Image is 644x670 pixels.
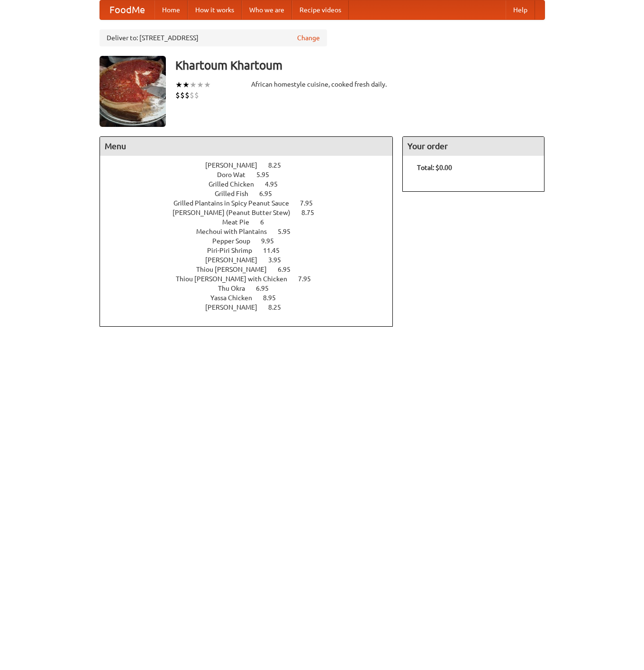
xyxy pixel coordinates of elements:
a: Yassa Chicken 8.95 [210,294,293,302]
span: 7.95 [300,199,322,207]
a: [PERSON_NAME] 8.25 [205,161,299,169]
a: Grilled Plantains in Spicy Peanut Sauce 7.95 [173,199,330,207]
a: Thu Okra 6.95 [218,285,286,292]
a: Mechoui with Plantains 5.95 [196,228,308,235]
a: Thiou [PERSON_NAME] 6.95 [196,266,308,273]
li: ★ [175,80,182,90]
a: Recipe videos [292,0,349,19]
span: 6.95 [256,285,278,292]
span: [PERSON_NAME] [205,161,267,169]
span: 8.95 [263,294,285,302]
span: 8.75 [301,209,324,216]
a: Home [154,0,188,19]
h3: Khartoum Khartoum [175,56,545,75]
div: Deliver to: [STREET_ADDRESS] [100,29,327,46]
span: [PERSON_NAME] [205,256,267,264]
a: [PERSON_NAME] 3.95 [205,256,299,264]
li: $ [190,90,194,100]
a: [PERSON_NAME] 8.25 [205,304,299,311]
li: $ [194,90,199,100]
span: 3.95 [268,256,290,264]
span: Grilled Chicken [209,180,263,188]
a: Change [297,33,320,43]
span: 5.95 [256,171,279,179]
a: Who we are [242,0,292,19]
li: $ [175,90,180,100]
span: Meat Pie [222,218,259,226]
a: Piri-Piri Shrimp 11.45 [207,247,297,254]
a: Thiou [PERSON_NAME] with Chicken 7.95 [176,275,328,283]
a: [PERSON_NAME] (Peanut Butter Stew) 8.75 [172,209,332,216]
span: 6 [260,218,273,226]
span: 11.45 [263,247,289,254]
span: Mechoui with Plantains [196,228,276,235]
span: 4.95 [265,180,287,188]
h4: Menu [100,137,393,156]
span: 8.25 [268,161,290,169]
span: 9.95 [261,237,283,245]
span: 7.95 [298,275,320,283]
li: ★ [190,80,197,90]
span: [PERSON_NAME] [205,304,267,311]
a: Help [506,0,535,19]
b: Total: $0.00 [417,164,452,171]
span: 6.95 [259,190,281,197]
a: How it works [188,0,242,19]
li: ★ [182,80,190,90]
span: Yassa Chicken [210,294,262,302]
img: angular.jpg [100,56,166,127]
div: African homestyle cuisine, cooked fresh daily. [251,80,393,89]
li: ★ [204,80,211,90]
span: Thiou [PERSON_NAME] with Chicken [176,275,297,283]
span: 5.95 [278,228,300,235]
a: Doro Wat 5.95 [217,171,287,179]
a: Grilled Chicken 4.95 [209,180,295,188]
li: ★ [197,80,204,90]
li: $ [180,90,185,100]
span: Thu Okra [218,285,254,292]
span: [PERSON_NAME] (Peanut Butter Stew) [172,209,300,216]
span: 8.25 [268,304,290,311]
span: Thiou [PERSON_NAME] [196,266,276,273]
a: Grilled Fish 6.95 [215,190,290,197]
span: Grilled Fish [215,190,258,197]
span: 6.95 [278,266,300,273]
span: Piri-Piri Shrimp [207,247,262,254]
span: Grilled Plantains in Spicy Peanut Sauce [173,199,299,207]
a: Pepper Soup 9.95 [212,237,291,245]
a: FoodMe [100,0,154,19]
h4: Your order [403,137,544,156]
span: Pepper Soup [212,237,260,245]
li: $ [185,90,190,100]
a: Meat Pie 6 [222,218,281,226]
span: Doro Wat [217,171,255,179]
